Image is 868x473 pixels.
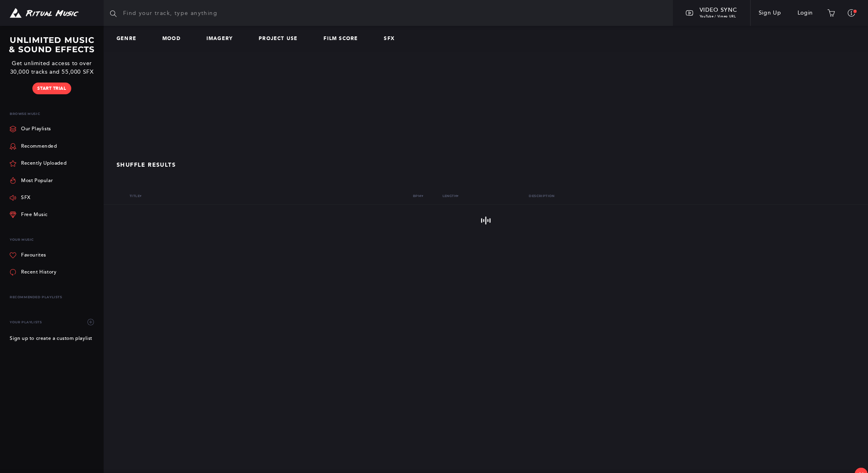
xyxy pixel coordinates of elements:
[10,121,51,138] a: Our Playlists
[32,83,71,94] a: Start Trial
[700,6,737,13] span: Video Sync
[10,264,56,281] a: Recent History
[457,194,458,198] span: ▾
[10,138,57,155] a: Recommended
[10,189,31,206] a: SFX
[10,107,97,121] p: Browse Music
[467,194,617,198] p: Description
[443,194,459,198] a: Length
[10,233,97,246] p: Your Music
[384,36,401,42] a: SFX
[10,291,97,304] div: Recommended Playlists
[117,161,176,168] span: Shuffle results
[10,172,53,189] a: Most Popular
[117,36,143,42] a: Genre
[162,36,187,42] a: Mood
[130,194,141,198] a: Title
[10,206,48,223] a: Free Music
[140,194,141,198] span: ▾
[10,331,92,346] a: Sign up to create a custom playlist
[323,36,364,42] a: Film Score
[751,2,789,24] a: Sign Up
[206,36,239,42] a: Imagery
[700,15,736,18] span: YouTube / Vimeo URL
[6,36,97,54] h3: UNLIMITED MUSIC & SOUND EFFECTS
[6,59,97,76] p: Get unlimited access to over 30,000 tracks and 55,000 SFX
[10,155,66,172] a: Recently Uploaded
[10,314,97,331] div: Your Playlists
[10,247,46,264] a: Favourites
[259,36,304,42] a: Project Use
[413,194,423,198] a: Bpm
[10,8,79,18] img: Ritual Music
[421,194,423,198] span: ▾
[789,2,821,24] a: Login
